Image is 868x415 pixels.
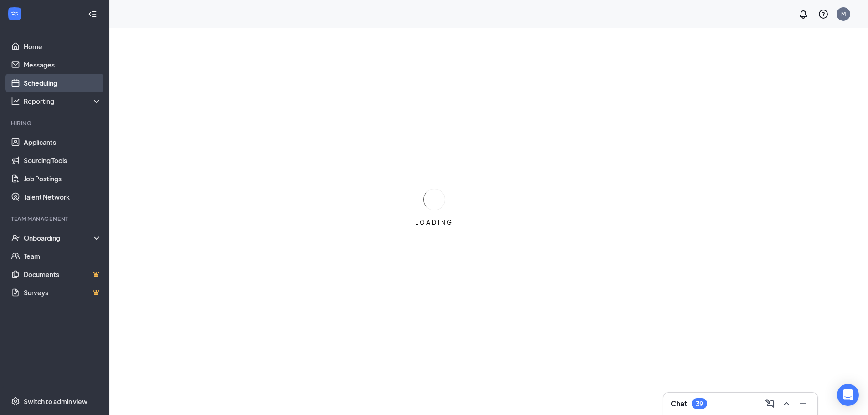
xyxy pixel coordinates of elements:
[10,9,19,18] svg: WorkstreamLogo
[24,37,102,56] a: Home
[11,233,20,242] svg: UserCheck
[796,396,810,411] button: Minimize
[88,10,97,19] svg: Collapse
[696,400,703,408] div: 39
[779,396,794,411] button: ChevronUp
[11,215,100,223] div: Team Management
[797,398,808,409] svg: Minimize
[11,119,100,127] div: Hiring
[11,397,20,406] svg: Settings
[841,10,846,18] div: M
[411,219,457,226] div: LOADING
[24,56,102,74] a: Messages
[24,74,102,92] a: Scheduling
[24,151,102,169] a: Sourcing Tools
[765,398,776,409] svg: ComposeMessage
[798,9,809,20] svg: Notifications
[24,97,102,106] div: Reporting
[24,188,102,206] a: Talent Network
[24,247,102,265] a: Team
[781,398,792,409] svg: ChevronUp
[818,9,829,20] svg: QuestionInfo
[837,384,859,406] div: Open Intercom Messenger
[11,97,20,106] svg: Analysis
[24,397,87,406] div: Switch to admin view
[763,396,777,411] button: ComposeMessage
[24,283,102,302] a: SurveysCrown
[24,169,102,188] a: Job Postings
[24,265,102,283] a: DocumentsCrown
[24,233,94,242] div: Onboarding
[24,133,102,151] a: Applicants
[671,399,687,409] h3: Chat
